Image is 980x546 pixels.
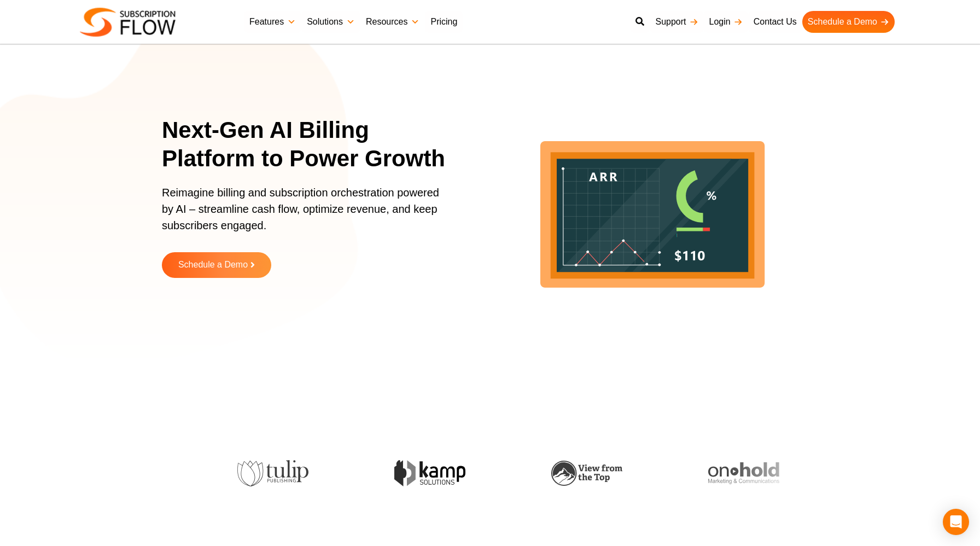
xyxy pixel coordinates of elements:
[301,11,360,33] a: Solutions
[360,11,425,33] a: Resources
[80,8,176,37] img: Subscriptionflow
[650,11,703,33] a: Support
[178,260,248,270] span: Schedule a Demo
[230,460,301,486] img: tulip-publishing
[425,11,463,33] a: Pricing
[700,462,771,484] img: onhold-marketing
[162,184,446,245] p: Reimagine billing and subscription orchestration powered by AI – streamline cash flow, optimize r...
[244,11,301,33] a: Features
[748,11,802,33] a: Contact Us
[387,460,458,486] img: kamp-solution
[543,461,614,486] img: view-from-the-top
[704,11,748,33] a: Login
[162,252,271,278] a: Schedule a Demo
[162,116,460,173] h1: Next-Gen AI Billing Platform to Power Growth
[802,11,895,33] a: Schedule a Demo
[943,509,969,535] div: Open Intercom Messenger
